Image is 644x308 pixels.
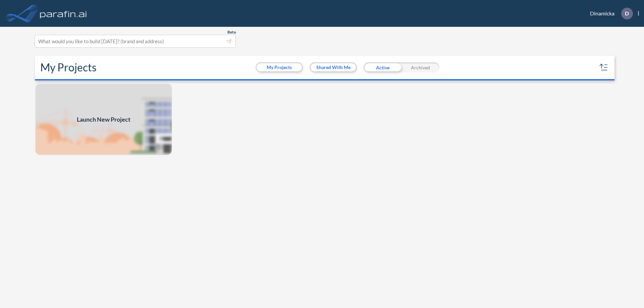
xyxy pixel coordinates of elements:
[598,62,609,73] button: sort
[39,7,88,20] img: logo
[35,83,172,156] a: Launch New Project
[401,62,439,72] div: Archived
[227,29,236,35] span: Beta
[364,62,401,72] div: Active
[77,115,130,124] span: Launch New Project
[257,63,302,71] button: My Projects
[311,63,356,71] button: Shared With Me
[35,83,172,156] img: add
[580,8,639,19] div: Dinamicka
[625,10,629,16] p: D
[40,61,97,74] h2: My Projects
